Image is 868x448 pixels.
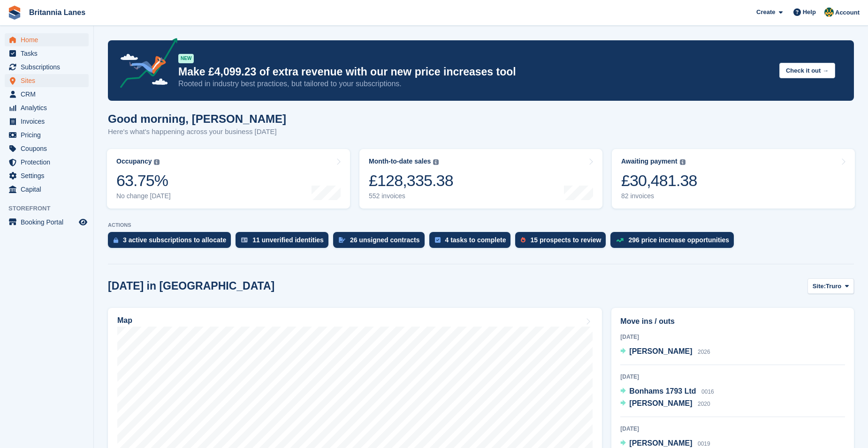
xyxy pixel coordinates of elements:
img: price-adjustments-announcement-icon-8257ccfd72463d97f412b2fc003d46551f7dbcb40ab6d574587a9cd5c0d94... [112,38,178,91]
div: Occupancy [116,157,152,165]
img: Sarah Lane [824,7,834,17]
a: Preview store [77,217,89,228]
span: Subscriptions [21,60,77,74]
span: Account [835,8,860,17]
p: Rooted in industry best practices, but tailored to your subscriptions. [178,79,772,89]
a: menu [5,183,89,196]
div: [DATE] [620,425,845,433]
span: Capital [21,183,77,196]
img: icon-info-grey-7440780725fd019a000dd9b08b2336e03edf1995a4989e88bcd33f0948082b44.svg [154,159,160,165]
a: menu [5,47,89,60]
a: menu [5,128,89,142]
a: [PERSON_NAME] 2020 [620,398,710,410]
span: Site: [813,282,826,291]
h2: [DATE] in [GEOGRAPHIC_DATA] [108,280,274,292]
span: Home [21,33,77,46]
a: menu [5,169,89,182]
div: Awaiting payment [621,157,678,165]
a: 11 unverified identities [236,232,333,253]
img: task-75834270c22a3079a89374b754ae025e5fb1db73e45f91037f5363f120a921f8.svg [435,237,441,243]
button: Check it out → [779,63,835,78]
div: 11 unverified identities [252,236,324,244]
a: menu [5,60,89,74]
span: Create [756,7,775,17]
a: 3 active subscriptions to allocate [108,232,236,253]
span: Invoices [21,115,77,128]
span: Analytics [21,101,77,114]
h2: Map [117,316,132,325]
a: 15 prospects to review [515,232,610,253]
div: 26 unsigned contracts [350,236,420,244]
div: 63.75% [116,171,171,190]
span: Sites [21,74,77,87]
div: NEW [178,54,194,63]
a: 26 unsigned contracts [333,232,429,253]
h1: Good morning, [PERSON_NAME] [108,112,286,125]
a: Awaiting payment £30,481.38 82 invoices [612,149,855,209]
div: £30,481.38 [621,171,697,190]
img: prospect-51fa495bee0391a8d652442698ab0144808aea92771e9ea1ae160a38d050c398.svg [521,237,525,243]
img: price_increase_opportunities-93ffe204e8149a01c8c9dc8f82e8f89637d9d84a8eef4429ea346261dce0b2c0.svg [616,238,624,242]
a: 296 price increase opportunities [610,232,739,253]
span: Bonhams 1793 Ltd [629,387,696,395]
div: 552 invoices [369,192,453,200]
span: Tasks [21,47,77,60]
span: [PERSON_NAME] [629,347,692,355]
span: [PERSON_NAME] [629,399,692,407]
div: 15 prospects to review [530,236,601,244]
div: [DATE] [620,373,845,381]
a: menu [5,88,89,101]
span: Truro [826,282,841,291]
a: menu [5,142,89,155]
img: icon-info-grey-7440780725fd019a000dd9b08b2336e03edf1995a4989e88bcd33f0948082b44.svg [680,159,685,165]
p: Here's what's happening across your business [DATE] [108,127,286,137]
p: ACTIONS [108,222,854,228]
span: [PERSON_NAME] [629,439,692,447]
p: Make £4,099.23 of extra revenue with our new price increases tool [178,65,772,79]
a: menu [5,33,89,46]
div: [DATE] [620,333,845,341]
span: Settings [21,169,77,182]
img: active_subscription_to_allocate_icon-d502201f5373d7db506a760aba3b589e785aa758c864c3986d89f69b8ff3... [114,237,118,243]
span: Storefront [8,204,93,213]
img: icon-info-grey-7440780725fd019a000dd9b08b2336e03edf1995a4989e88bcd33f0948082b44.svg [433,159,439,165]
span: Pricing [21,128,77,142]
div: 4 tasks to complete [445,236,506,244]
div: 82 invoices [621,192,697,200]
img: verify_identity-adf6edd0f0f0b5bbfe63781bf79b02c33cf7c696d77639b501bdc392416b5a36.svg [241,237,248,243]
span: 0016 [701,388,714,395]
h2: Move ins / outs [620,316,845,327]
a: 4 tasks to complete [429,232,516,253]
span: Protection [21,156,77,169]
a: Month-to-date sales £128,335.38 552 invoices [359,149,602,209]
div: Month-to-date sales [369,157,431,165]
span: 2020 [698,401,710,407]
a: Occupancy 63.75% No change [DATE] [107,149,350,209]
a: Britannia Lanes [25,5,89,20]
a: menu [5,74,89,87]
a: Bonhams 1793 Ltd 0016 [620,386,714,398]
div: £128,335.38 [369,171,453,190]
div: 296 price increase opportunities [628,236,729,244]
div: No change [DATE] [116,192,171,200]
a: menu [5,156,89,169]
a: menu [5,216,89,229]
img: contract_signature_icon-13c848040528278c33f63329250d36e43548de30e8caae1d1a13099fd9432cc5.svg [339,237,345,243]
span: 0019 [698,441,710,447]
img: stora-icon-8386f47178a22dfd0bd8f6a31ec36ba5ce8667c1dd55bd0f319d3a0aa187defe.svg [8,6,22,20]
div: 3 active subscriptions to allocate [123,236,226,244]
a: menu [5,101,89,114]
a: [PERSON_NAME] 2026 [620,346,710,358]
span: CRM [21,88,77,101]
button: Site: Truro [807,278,854,294]
span: 2026 [698,349,710,355]
span: Help [803,7,816,17]
span: Coupons [21,142,77,155]
span: Booking Portal [21,216,77,229]
a: menu [5,115,89,128]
